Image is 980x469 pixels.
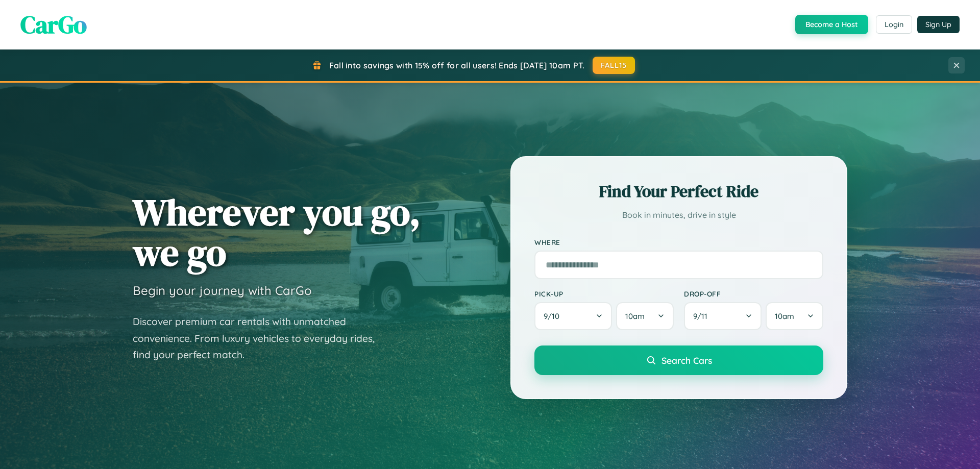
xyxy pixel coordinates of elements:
[625,311,645,321] span: 10am
[795,15,868,34] button: Become a Host
[534,238,823,246] label: Where
[593,57,635,74] button: FALL15
[329,60,585,70] span: Fall into savings with 15% off for all users! Ends [DATE] 10am PT.
[133,313,388,363] p: Discover premium car rentals with unmatched convenience. From luxury vehicles to everyday rides, ...
[534,208,823,223] p: Book in minutes, drive in style
[133,283,312,298] h3: Begin your journey with CarGo
[661,355,712,366] span: Search Cars
[876,15,912,34] button: Login
[20,8,87,41] span: CarGo
[534,302,612,330] button: 9/10
[693,311,713,321] span: 9 / 11
[133,192,421,273] h1: Wherever you go, we go
[684,289,823,298] label: Drop-off
[775,311,794,321] span: 10am
[534,180,823,203] h2: Find Your Perfect Ride
[544,311,565,321] span: 9 / 10
[616,302,674,330] button: 10am
[534,345,823,375] button: Search Cars
[917,16,960,33] button: Sign Up
[766,302,823,330] button: 10am
[684,302,762,330] button: 9/11
[534,289,674,298] label: Pick-up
